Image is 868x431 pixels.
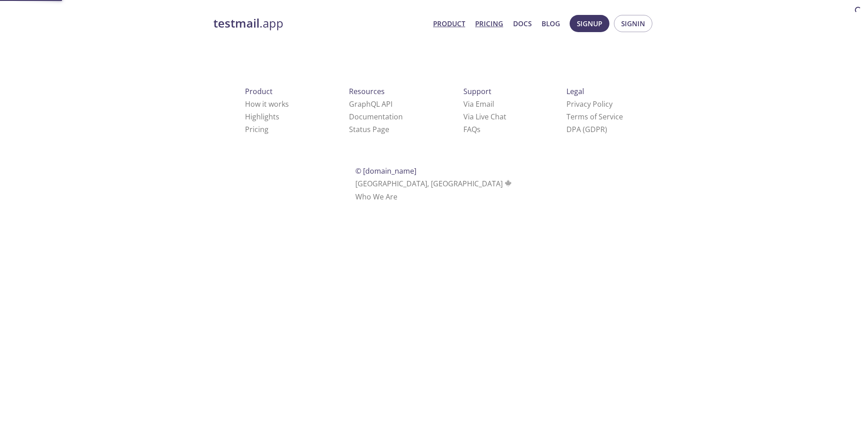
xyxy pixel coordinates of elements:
a: Documentation [349,112,403,122]
button: Signup [570,15,609,32]
span: Signin [621,18,645,29]
span: Support [463,86,491,96]
span: Signup [577,18,602,29]
a: Highlights [245,112,279,122]
a: DPA (GDPR) [566,124,607,134]
span: Resources [349,86,385,96]
span: [GEOGRAPHIC_DATA], [GEOGRAPHIC_DATA] [355,179,513,189]
a: Via Live Chat [463,112,506,122]
a: Via Email [463,99,494,109]
a: Pricing [475,18,503,29]
a: Blog [542,18,560,29]
a: Pricing [245,124,269,134]
strong: testmail [213,15,259,31]
a: Terms of Service [566,112,623,122]
a: testmail.app [213,16,426,31]
span: Legal [566,86,584,96]
a: Product [433,18,465,29]
a: Privacy Policy [566,99,613,109]
span: Product [245,86,273,96]
a: Status Page [349,124,389,134]
button: Signin [614,15,652,32]
span: s [477,124,481,134]
a: FAQ [463,124,481,134]
a: GraphQL API [349,99,392,109]
a: Who We Are [355,192,397,202]
span: © [DOMAIN_NAME] [355,166,416,176]
a: How it works [245,99,289,109]
a: Docs [513,18,532,29]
